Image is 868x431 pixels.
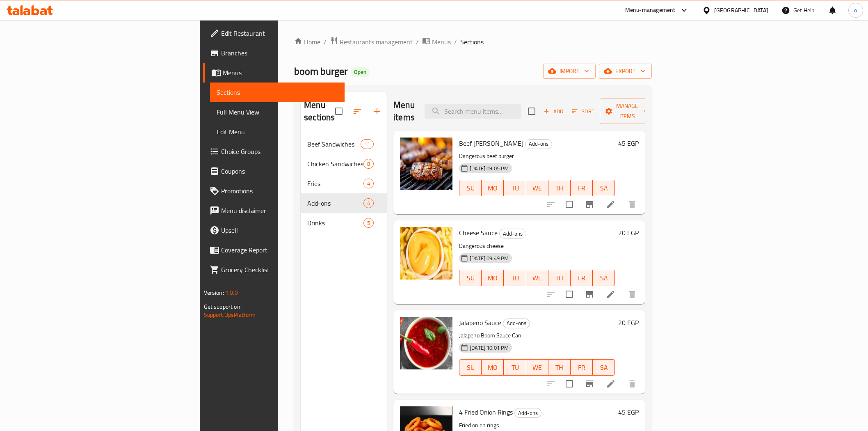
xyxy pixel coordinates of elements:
[548,180,571,196] button: TH
[459,151,615,161] p: Dangerous beef burger
[307,159,363,169] span: Chicken Sandwiches
[571,180,593,196] button: FR
[459,270,482,286] button: SU
[542,107,564,116] span: Add
[622,284,642,304] button: delete
[548,359,571,376] button: TH
[364,219,373,227] span: 5
[523,103,540,120] span: Select section
[363,179,374,188] div: items
[364,199,373,207] span: 4
[618,138,639,149] h6: 45 EGP
[566,105,600,118] span: Sort items
[596,362,612,374] span: SA
[530,272,545,284] span: WE
[459,227,498,239] span: Cheese Sauce
[599,64,652,79] button: export
[503,319,530,328] span: Add-ons
[432,37,451,47] span: Menus
[540,105,566,118] span: Add item
[307,139,361,149] span: Beef Sandwiches
[223,68,338,78] span: Menus
[203,260,345,280] a: Grocery Checklist
[561,375,578,392] span: Select to update
[525,139,552,149] span: Add-ons
[363,218,374,228] div: items
[301,213,387,233] div: Drinks5
[606,101,648,122] span: Manage items
[204,301,242,312] span: Get support on:
[203,63,345,83] a: Menus
[596,182,612,194] span: SA
[307,218,363,228] span: Drinks
[561,286,578,303] span: Select to update
[203,201,345,220] a: Menu disclaimer
[225,287,238,298] span: 1.0.0
[605,66,645,76] span: export
[221,48,338,58] span: Branches
[618,227,639,238] h6: 20 EGP
[600,99,655,124] button: Manage items
[530,182,545,194] span: WE
[217,127,338,137] span: Edit Menu
[552,182,567,194] span: TH
[482,359,504,376] button: MO
[574,362,589,374] span: FR
[301,154,387,174] div: Chicken Sandwiches8
[363,198,374,208] div: items
[301,134,387,154] div: Beef Sandwiches11
[367,101,387,121] button: Add section
[210,83,345,102] a: Sections
[514,408,541,418] div: Add-ons
[593,180,615,196] button: SA
[203,23,345,43] a: Edit Restaurant
[210,122,345,142] a: Edit Menu
[507,182,523,194] span: TU
[482,270,504,286] button: MO
[540,105,566,118] button: Add
[340,37,413,47] span: Restaurants management
[466,165,512,172] span: [DATE] 09:05 PM
[400,317,452,369] img: Jalapeno Sauce
[221,265,338,275] span: Grocery Checklist
[625,5,676,15] div: Menu-management
[459,241,615,251] p: Dangerous cheese
[364,160,373,168] span: 8
[361,140,373,148] span: 11
[203,240,345,260] a: Coverage Report
[482,180,504,196] button: MO
[351,69,370,76] span: Open
[221,28,338,38] span: Edit Restaurant
[459,406,513,418] span: 4 Fried Onion Rings
[580,284,599,304] button: Branch-specific-item
[459,330,615,341] p: Jalapeno Boom Sauce Can
[459,180,482,196] button: SU
[485,182,500,194] span: MO
[485,362,500,374] span: MO
[543,64,596,79] button: import
[330,37,413,47] a: Restaurants management
[593,359,615,376] button: SA
[552,362,567,374] span: TH
[525,139,552,149] div: Add-ons
[307,198,363,208] span: Add-ons
[203,43,345,63] a: Branches
[203,181,345,201] a: Promotions
[526,359,548,376] button: WE
[552,272,567,284] span: TH
[210,102,345,122] a: Full Menu View
[580,374,599,394] button: Branch-specific-item
[422,37,451,47] a: Menus
[221,147,338,156] span: Choice Groups
[515,408,541,418] span: Add-ons
[507,362,523,374] span: TU
[503,319,530,328] div: Add-ons
[463,182,478,194] span: SU
[463,362,478,374] span: SU
[221,225,338,235] span: Upsell
[606,379,616,389] a: Edit menu item
[459,316,501,329] span: Jalapeno Sauce
[571,270,593,286] button: FR
[400,227,452,280] img: Cheese Sauce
